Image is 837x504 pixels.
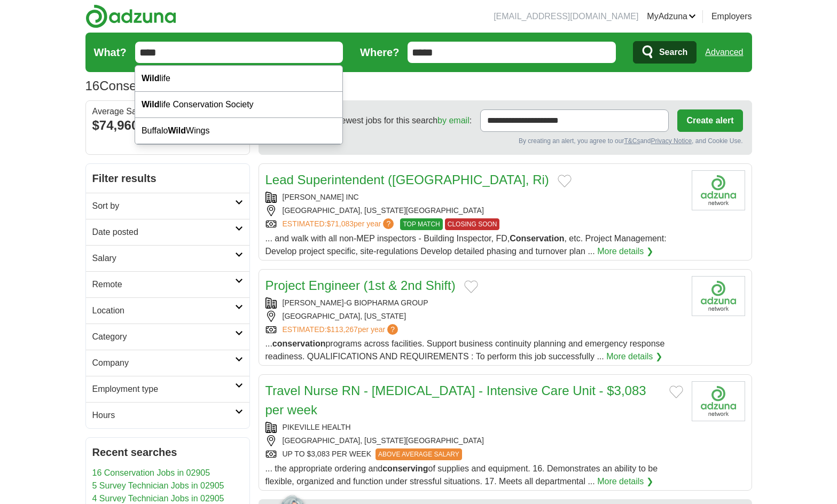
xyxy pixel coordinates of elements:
[86,245,249,271] a: Salary
[494,10,638,23] li: [EMAIL_ADDRESS][DOMAIN_NAME]
[692,170,745,210] img: Company logo
[283,324,401,335] a: ESTIMATED:$113,267per year?
[92,107,243,116] div: Average Salary
[360,44,399,60] label: Where?
[86,297,249,324] a: Location
[86,376,249,402] a: Employment type
[669,385,683,398] button: Add to favorite jobs
[135,66,342,92] div: life
[86,164,249,193] h2: Filter results
[383,218,394,229] span: ?
[705,42,743,63] a: Advanced
[86,324,249,350] a: Category
[651,137,692,145] a: Privacy Notice
[647,10,696,23] a: MyAdzuna
[272,339,326,348] strong: conservation
[92,383,235,396] h2: Employment type
[142,74,160,83] strong: Wild
[445,218,500,230] span: CLOSING SOON
[265,464,658,486] span: ... the appropriate ordering and of supplies and equipment. 16. Demonstrates an ability to be fle...
[86,219,249,245] a: Date posted
[268,136,743,146] div: By creating an alert, you agree to our and , and Cookie Use.
[692,276,745,316] img: Company logo
[510,234,564,243] strong: Conservation
[437,116,470,125] a: by email
[289,114,472,127] span: Receive the newest jobs for this search :
[142,100,160,109] strong: Wild
[92,200,235,212] h2: Sort by
[92,481,224,490] a: 5 Survey Technician Jobs in 02905
[265,297,683,309] div: [PERSON_NAME]-G BIOPHARMA GROUP
[558,175,572,187] button: Add to favorite jobs
[265,383,646,417] a: Travel Nurse RN - [MEDICAL_DATA] - Intensive Care Unit - $3,083 per week
[677,109,742,132] button: Create alert
[659,42,687,63] span: Search
[597,245,653,258] a: More details ❯
[265,422,683,433] div: PIKEVILLE HEALTH
[400,218,442,230] span: TOP MATCH
[265,448,683,460] div: UP TO $3,083 PER WEEK
[86,193,249,219] a: Sort by
[711,10,752,23] a: Employers
[86,350,249,376] a: Company
[265,435,683,446] div: [GEOGRAPHIC_DATA], [US_STATE][GEOGRAPHIC_DATA]
[85,4,176,28] img: Adzuna logo
[92,444,243,460] h2: Recent searches
[387,324,398,335] span: ?
[92,116,243,135] div: $74,960
[92,357,235,369] h2: Company
[265,339,665,361] span: ... programs across facilities. Support business continuity planning and emergency response readi...
[265,278,456,293] a: Project Engineer (1st & 2nd Shift)
[168,126,186,135] strong: Wild
[692,381,745,421] img: Company logo
[86,402,249,428] a: Hours
[606,350,662,363] a: More details ❯
[265,192,683,203] div: [PERSON_NAME] INC
[92,409,235,422] h2: Hours
[597,475,653,488] a: More details ❯
[265,205,683,216] div: [GEOGRAPHIC_DATA], [US_STATE][GEOGRAPHIC_DATA]
[382,464,428,473] strong: conserving
[265,234,667,256] span: ... and walk with all non-MEP inspectors - Building Inspector, FD, , etc. Project Management: Dev...
[464,280,478,293] button: Add to favorite jobs
[633,41,697,64] button: Search
[135,92,342,118] div: life Conservation Society
[265,311,683,322] div: [GEOGRAPHIC_DATA], [US_STATE]
[85,76,100,96] span: 16
[92,330,235,343] h2: Category
[94,44,127,60] label: What?
[92,304,235,317] h2: Location
[624,137,640,145] a: T&Cs
[283,218,396,230] a: ESTIMATED:$71,083per year?
[92,468,210,477] a: 16 Conservation Jobs in 02905
[265,172,549,187] a: Lead Superintendent ([GEOGRAPHIC_DATA], Ri)
[92,494,224,503] a: 4 Survey Technician Jobs in 02905
[135,118,342,144] div: Buffalo Wings
[92,226,235,239] h2: Date posted
[85,78,259,93] h1: Conservation Jobs in 02905
[92,252,235,265] h2: Salary
[326,325,357,334] span: $113,267
[86,271,249,297] a: Remote
[376,448,462,460] span: ABOVE AVERAGE SALARY
[92,278,235,291] h2: Remote
[326,219,354,228] span: $71,083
